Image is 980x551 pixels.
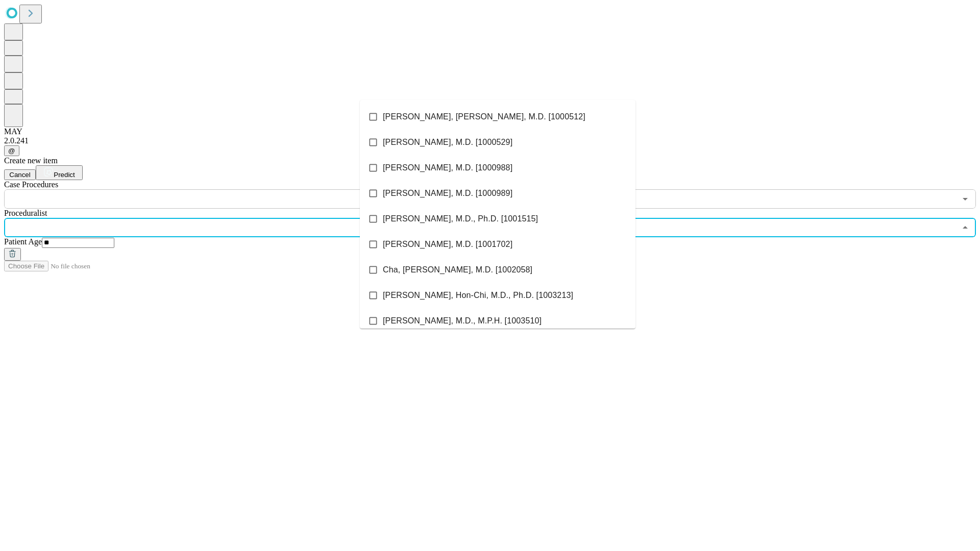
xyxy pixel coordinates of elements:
[9,171,31,179] span: Cancel
[958,220,972,235] button: Close
[383,162,512,174] span: [PERSON_NAME], M.D. [1000988]
[4,145,19,156] button: @
[4,237,42,246] span: Patient Age
[383,289,573,302] span: [PERSON_NAME], Hon-Chi, M.D., Ph.D. [1003213]
[54,171,75,179] span: Predict
[383,238,512,251] span: [PERSON_NAME], M.D. [1001702]
[4,156,58,165] span: Create new item
[383,315,542,327] span: [PERSON_NAME], M.D., M.P.H. [1003510]
[4,127,976,136] div: MAY
[383,187,512,199] span: [PERSON_NAME], M.D. [1000989]
[383,264,532,276] span: Cha, [PERSON_NAME], M.D. [1002058]
[383,111,585,123] span: [PERSON_NAME], [PERSON_NAME], M.D. [1000512]
[958,192,972,206] button: Open
[383,136,512,148] span: [PERSON_NAME], M.D. [1000529]
[4,136,976,145] div: 2.0.241
[36,165,83,180] button: Predict
[4,169,36,180] button: Cancel
[4,209,47,217] span: Proceduralist
[4,180,58,189] span: Scheduled Procedure
[383,213,538,225] span: [PERSON_NAME], M.D., Ph.D. [1001515]
[8,147,15,155] span: @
